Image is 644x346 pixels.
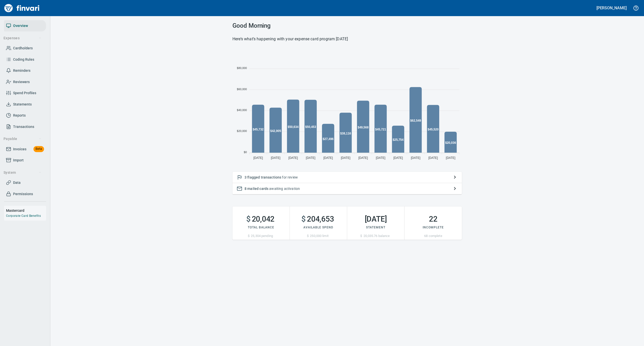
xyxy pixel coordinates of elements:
[595,4,628,12] button: [PERSON_NAME]
[2,134,44,144] button: Payable
[2,33,44,43] button: Expenses
[232,36,462,43] h6: Here’s what’s happening with your expense card program [DATE]
[341,156,350,160] tspan: [DATE]
[4,121,46,132] a: Transactions
[4,177,46,188] a: Data
[6,208,46,213] h6: Mastercard
[428,156,438,160] tspan: [DATE]
[411,156,420,160] tspan: [DATE]
[13,146,26,152] span: Invoices
[358,156,368,160] tspan: [DATE]
[247,175,281,179] span: flagged transactions
[4,76,46,88] a: Reviewers
[4,87,46,99] a: Spend Profiles
[13,124,34,130] span: Transactions
[253,156,263,160] tspan: [DATE]
[245,175,247,179] span: 3
[4,20,46,31] a: Overview
[13,90,36,96] span: Spend Profiles
[13,79,30,85] span: Reviewers
[4,136,42,142] span: Payable
[4,144,46,155] a: InvoicesBeta
[247,187,268,191] span: mailed cards
[13,191,33,197] span: Permissions
[13,45,33,51] span: Cardholders
[244,151,247,154] tspan: $0
[306,156,315,160] tspan: [DATE]
[4,43,46,54] a: Cardholders
[245,175,450,180] p: for review
[13,67,30,74] span: Reminders
[6,214,41,218] a: Corporate Card Benefits
[2,168,44,177] button: System
[245,186,450,191] p: awaiting activation
[232,22,462,29] h3: Good Morning
[405,206,462,240] button: 22Incomplete68 complete
[4,35,42,41] span: Expenses
[393,156,403,160] tspan: [DATE]
[13,112,26,119] span: Reports
[271,156,280,160] tspan: [DATE]
[288,156,298,160] tspan: [DATE]
[405,215,462,224] h2: 22
[13,56,34,63] span: Coding Rules
[4,110,46,121] a: Reports
[245,187,247,191] span: 8
[237,88,247,91] tspan: $60,000
[13,157,24,163] span: Import
[4,99,46,110] a: Statements
[3,2,41,14] img: Finvari
[4,155,46,166] a: Import
[232,172,462,183] button: 3 flagged transactions for review
[423,226,444,229] span: Incomplete
[4,169,42,176] span: System
[596,5,627,11] h5: [PERSON_NAME]
[4,188,46,200] a: Permissions
[232,183,462,194] button: 8 mailed cards awaiting activation
[13,180,21,186] span: Data
[237,109,247,112] tspan: $40,000
[237,129,247,132] tspan: $20,000
[13,23,28,29] span: Overview
[405,233,462,238] p: 68 complete
[4,54,46,65] a: Coding Rules
[446,156,455,160] tspan: [DATE]
[4,65,46,76] a: Reminders
[237,66,247,70] tspan: $80,000
[323,156,333,160] tspan: [DATE]
[33,146,44,152] span: Beta
[13,101,32,108] span: Statements
[376,156,385,160] tspan: [DATE]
